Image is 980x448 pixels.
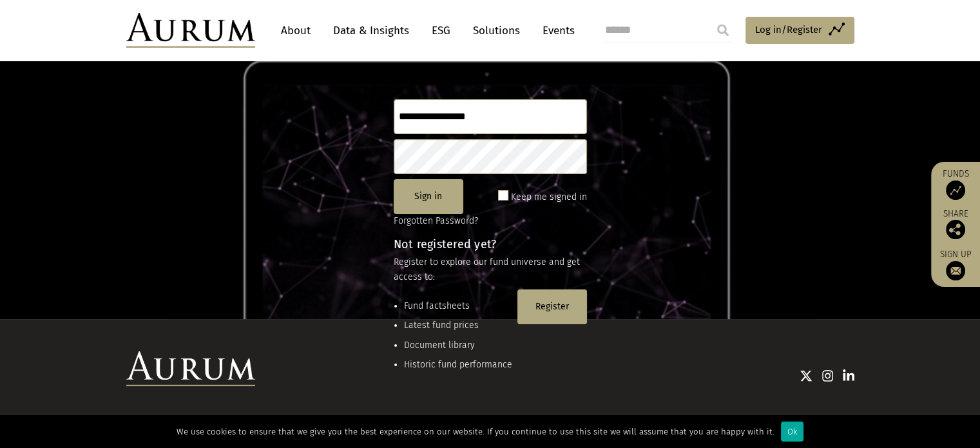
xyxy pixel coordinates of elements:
a: Funds [937,168,974,200]
label: Keep me signed in [511,190,587,205]
button: Sign in [394,179,463,214]
a: Solutions [466,19,526,43]
img: Share this post [946,220,965,239]
img: Aurum [126,13,255,48]
span: Log in/Register [755,22,822,37]
a: Sign up [937,249,974,280]
img: Sign up to our newsletter [946,261,965,280]
div: Ok [781,422,803,442]
a: Log in/Register [745,17,854,44]
img: Twitter icon [800,369,812,382]
button: Register [517,289,587,324]
img: Aurum Logo [126,351,255,386]
p: Register to explore our fund universe and get access to: [394,255,587,284]
a: Events [536,19,575,43]
a: ESG [425,19,457,43]
a: Forgotten Password? [394,215,478,226]
li: Document library [404,338,512,353]
a: Data & Insights [327,19,416,43]
img: Access Funds [946,180,965,200]
h4: Not registered yet? [394,239,587,250]
input: Submit [710,17,736,43]
a: About [274,19,317,43]
img: Instagram icon [822,369,834,382]
li: Fund factsheets [404,299,512,313]
li: Latest fund prices [404,318,512,333]
img: Linkedin icon [843,369,854,382]
div: Share [937,209,974,239]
